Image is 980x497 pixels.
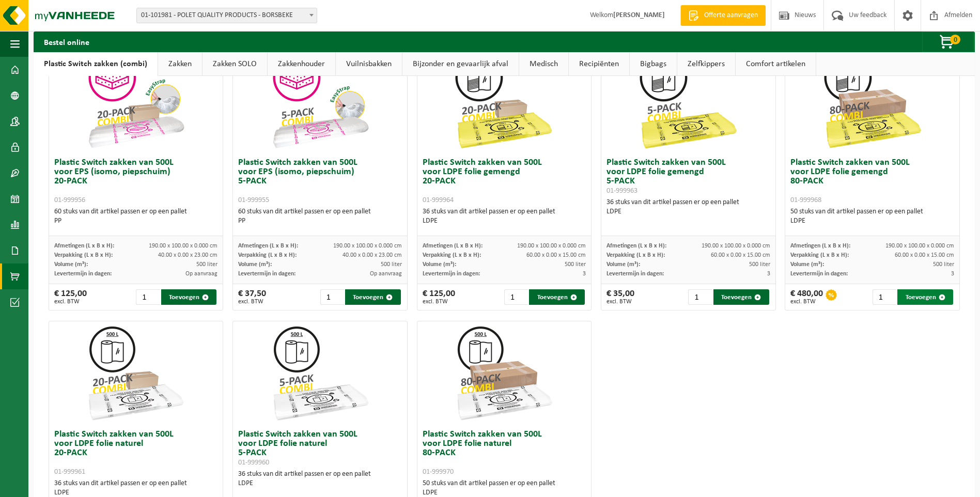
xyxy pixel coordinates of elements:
span: 40.00 x 0.00 x 23.00 cm [158,252,217,258]
span: Levertermijn in dagen: [606,271,664,277]
span: Levertermijn in dagen: [54,271,112,277]
input: 1 [320,289,345,305]
span: Afmetingen (L x B x H): [790,243,850,249]
input: 1 [688,289,712,305]
div: LDPE [606,207,770,216]
div: LDPE [238,479,402,488]
button: Toevoegen [529,289,585,305]
a: Recipiënten [569,52,629,76]
span: Verpakking (L x B x H): [423,252,481,258]
input: 1 [136,289,160,305]
div: € 125,00 [423,289,455,305]
div: PP [238,216,402,226]
span: 500 liter [933,261,954,268]
h3: Plastic Switch zakken van 500L voor LDPE folie gemengd 80-PACK [790,158,954,205]
span: 190.00 x 100.00 x 0.000 cm [333,243,402,249]
a: Zelfkippers [677,52,735,76]
span: Volume (m³): [790,261,824,268]
img: 01-999955 [269,50,372,153]
span: 01-999956 [54,196,85,204]
span: 3 [767,271,770,277]
span: Afmetingen (L x B x H): [423,243,483,249]
span: Afmetingen (L x B x H): [238,243,298,249]
span: 01-101981 - POLET QUALITY PRODUCTS - BORSBEKE [137,8,317,23]
a: Vuilnisbakken [336,52,402,76]
img: 01-999970 [453,321,556,425]
span: Verpakking (L x B x H): [790,252,849,258]
h3: Plastic Switch zakken van 500L voor LDPE folie gemengd 5-PACK [606,158,770,195]
span: 3 [583,271,586,277]
div: 36 stuks van dit artikel passen er op een pallet [423,207,586,226]
span: excl. BTW [423,299,455,305]
div: PP [54,216,218,226]
span: 01-101981 - POLET QUALITY PRODUCTS - BORSBEKE [136,8,317,23]
span: excl. BTW [238,299,266,305]
div: 60 stuks van dit artikel passen er op een pallet [54,207,218,226]
span: 01-999970 [423,468,454,476]
span: Verpakking (L x B x H): [606,252,665,258]
span: excl. BTW [606,299,634,305]
span: Volume (m³): [606,261,640,268]
span: 500 liter [381,261,402,268]
a: Comfort artikelen [736,52,816,76]
input: 1 [504,289,528,305]
span: Volume (m³): [54,261,88,268]
button: Toevoegen [161,289,217,305]
a: Bigbags [630,52,677,76]
span: 40.00 x 0.00 x 23.00 cm [343,252,402,258]
span: 01-999964 [423,196,454,204]
img: 01-999968 [821,50,924,153]
div: LDPE [423,216,586,226]
span: excl. BTW [54,299,87,305]
span: 60.00 x 0.00 x 15.00 cm [711,252,770,258]
strong: [PERSON_NAME] [613,11,665,19]
div: € 37,50 [238,289,266,305]
div: € 125,00 [54,289,87,305]
span: 01-999955 [238,196,269,204]
span: 01-999963 [606,187,637,195]
div: 36 stuks van dit artikel passen er op een pallet [606,198,770,216]
a: Zakkenhouder [268,52,335,76]
img: 01-999960 [269,321,372,425]
span: 01-999968 [790,196,821,204]
button: Toevoegen [345,289,401,305]
span: 3 [951,271,954,277]
span: 500 liter [565,261,586,268]
img: 01-999963 [636,50,740,153]
span: 60.00 x 0.00 x 15.00 cm [895,252,954,258]
span: Afmetingen (L x B x H): [606,243,666,249]
span: 190.00 x 100.00 x 0.000 cm [885,243,954,249]
span: 60.00 x 0.00 x 15.00 cm [526,252,586,258]
button: Toevoegen [713,289,769,305]
input: 1 [873,289,897,305]
span: 190.00 x 100.00 x 0.000 cm [517,243,586,249]
h3: Plastic Switch zakken van 500L voor LDPE folie gemengd 20-PACK [423,158,586,205]
h3: Plastic Switch zakken van 500L voor LDPE folie naturel 5-PACK [238,430,402,467]
button: 0 [922,32,974,52]
button: Toevoegen [897,289,953,305]
img: 01-999956 [84,50,188,153]
a: Plastic Switch zakken (combi) [34,52,158,76]
span: 190.00 x 100.00 x 0.000 cm [702,243,770,249]
a: Zakken [158,52,202,76]
span: 500 liter [749,261,770,268]
div: € 35,00 [606,289,634,305]
h3: Plastic Switch zakken van 500L voor EPS (isomo, piepschuim) 20-PACK [54,158,218,205]
div: LDPE [790,216,954,226]
span: Volume (m³): [423,261,456,268]
span: 01-999961 [54,468,85,476]
span: Verpakking (L x B x H): [238,252,297,258]
div: 50 stuks van dit artikel passen er op een pallet [790,207,954,226]
span: Volume (m³): [238,261,272,268]
div: 36 stuks van dit artikel passen er op een pallet [238,470,402,488]
img: 01-999961 [84,321,188,425]
span: Op aanvraag [185,271,217,277]
span: 500 liter [196,261,217,268]
span: Levertermijn in dagen: [238,271,295,277]
h3: Plastic Switch zakken van 500L voor LDPE folie naturel 80-PACK [423,430,586,476]
h3: Plastic Switch zakken van 500L voor LDPE folie naturel 20-PACK [54,430,218,476]
a: Medisch [519,52,568,76]
div: € 480,00 [790,289,823,305]
span: Offerte aanvragen [702,10,760,21]
h3: Plastic Switch zakken van 500L voor EPS (isomo, piepschuim) 5-PACK [238,158,402,205]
